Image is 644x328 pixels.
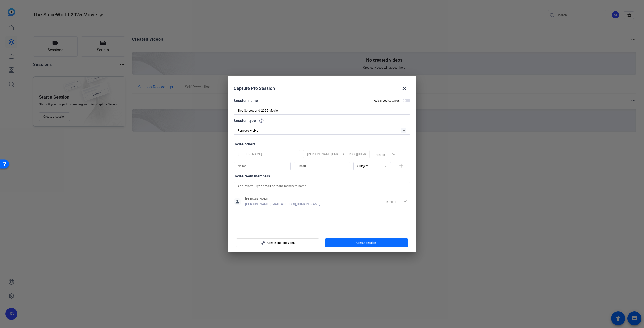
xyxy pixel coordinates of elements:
input: Email... [298,163,346,169]
div: Session name [234,98,258,104]
input: Name... [238,151,296,157]
mat-icon: help_outline [259,118,264,123]
span: Remote + Live [238,129,258,132]
span: Create session [356,241,376,245]
mat-icon: person [234,198,241,205]
span: Subject [357,164,369,168]
div: Capture Pro Session [234,82,410,95]
span: Session type [234,118,256,124]
div: Invite others [234,141,410,147]
span: [PERSON_NAME] [245,197,320,201]
h2: Advanced settings [374,99,400,103]
input: Email... [307,151,366,157]
span: Create and copy link [267,241,295,245]
div: Invite team members [234,173,410,179]
input: Enter Session Name [238,108,406,114]
mat-icon: close [401,85,407,91]
input: Name... [238,163,287,169]
button: Create and copy link [236,238,319,247]
button: Create session [325,238,408,247]
span: [PERSON_NAME][EMAIL_ADDRESS][DOMAIN_NAME] [245,202,320,206]
input: Add others: Type email or team members name [238,183,406,189]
